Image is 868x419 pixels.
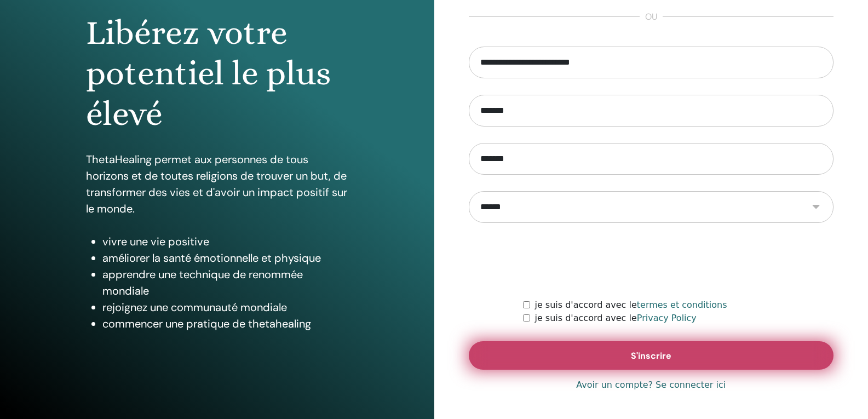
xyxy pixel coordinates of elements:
button: S'inscrire [469,341,834,370]
label: je suis d'accord avec le [534,299,727,312]
a: termes et conditions [637,300,727,310]
span: ou [640,10,663,24]
li: vivre une vie positive [102,233,348,250]
a: Privacy Policy [637,313,697,323]
li: apprendre une technique de renommée mondiale [102,266,348,299]
p: ThetaHealing permet aux personnes de tous horizons et de toutes religions de trouver un but, de t... [86,151,348,217]
a: Avoir un compte? Se connecter ici [576,378,726,392]
label: je suis d'accord avec le [534,312,696,325]
h1: Libérez votre potentiel le plus élevé [86,13,348,135]
li: rejoignez une communauté mondiale [102,299,348,315]
iframe: reCAPTCHA [568,239,734,282]
li: commencer une pratique de thetahealing [102,315,348,332]
li: améliorer la santé émotionnelle et physique [102,250,348,266]
span: S'inscrire [631,350,671,361]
